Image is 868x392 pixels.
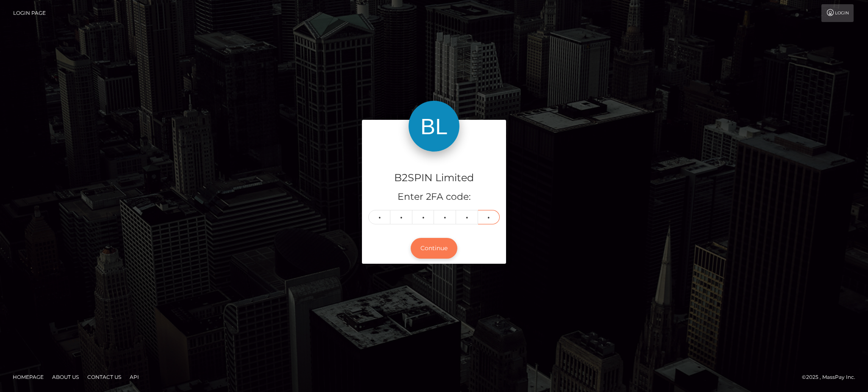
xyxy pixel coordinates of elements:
a: Login [821,4,854,22]
a: API [126,370,142,384]
h5: Enter 2FA code: [368,190,500,204]
a: About Us [49,370,82,384]
div: © 2025 , MassPay Inc. [802,373,862,382]
a: Contact Us [84,370,125,384]
h4: B2SPIN Limited [368,171,500,185]
img: B2SPIN Limited [409,101,459,152]
a: Login Page [13,4,46,22]
a: Homepage [9,370,47,384]
button: Continue [411,238,457,259]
